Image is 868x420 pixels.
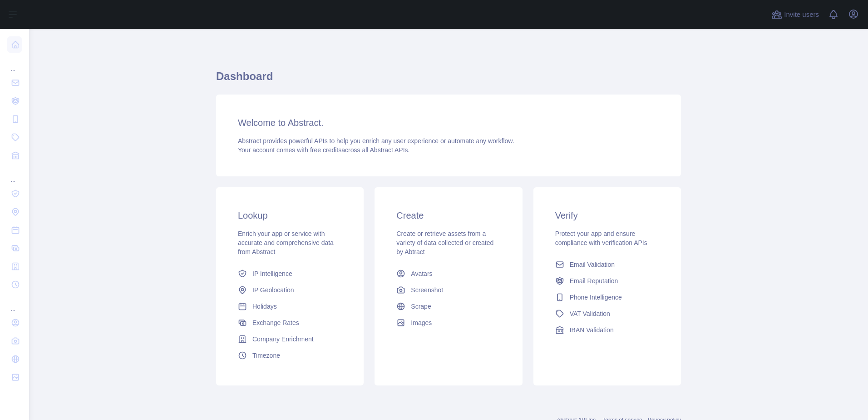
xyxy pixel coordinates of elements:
span: Screenshot [411,285,443,295]
a: VAT Validation [552,305,663,322]
div: ... [7,295,22,313]
h3: Lookup [238,209,342,222]
span: VAT Validation [570,309,610,318]
span: Avatars [411,269,432,278]
span: Timezone [252,351,280,360]
span: free credits [310,146,341,154]
span: Scrape [411,302,431,311]
button: Invite users [769,7,821,22]
span: Phone Intelligence [570,293,622,302]
a: Company Enrichment [234,331,345,347]
div: ... [7,55,22,73]
h1: Dashboard [216,69,681,91]
a: Email Reputation [552,273,663,289]
span: Email Validation [570,260,615,269]
a: Screenshot [393,282,504,298]
span: Email Reputation [570,276,618,285]
a: Images [393,315,504,331]
div: ... [7,165,22,184]
a: Scrape [393,298,504,315]
h3: Welcome to Abstract. [238,116,659,129]
h3: Create [396,209,500,222]
span: Protect your app and ensure compliance with verification APIs [555,230,647,246]
span: IP Geolocation [252,285,294,295]
span: Exchange Rates [252,318,299,327]
span: Holidays [252,302,277,311]
span: Enrich your app or service with accurate and comprehensive data from Abstract [238,230,334,255]
span: IBAN Validation [570,325,614,335]
span: Create or retrieve assets from a variety of data collected or created by Abtract [396,230,493,255]
a: Avatars [393,265,504,282]
span: IP Intelligence [252,269,292,278]
span: Company Enrichment [252,335,314,344]
h3: Verify [555,209,659,222]
span: Your account comes with across all Abstract APIs. [238,146,409,154]
a: Phone Intelligence [552,289,663,305]
a: IP Geolocation [234,282,345,298]
a: Timezone [234,347,345,364]
span: Abstract provides powerful APIs to help you enrich any user experience or automate any workflow. [238,137,514,145]
a: Holidays [234,298,345,315]
a: IP Intelligence [234,265,345,282]
a: IBAN Validation [552,322,663,338]
a: Email Validation [552,256,663,273]
a: Exchange Rates [234,315,345,331]
span: Images [411,318,432,327]
span: Invite users [784,10,819,20]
